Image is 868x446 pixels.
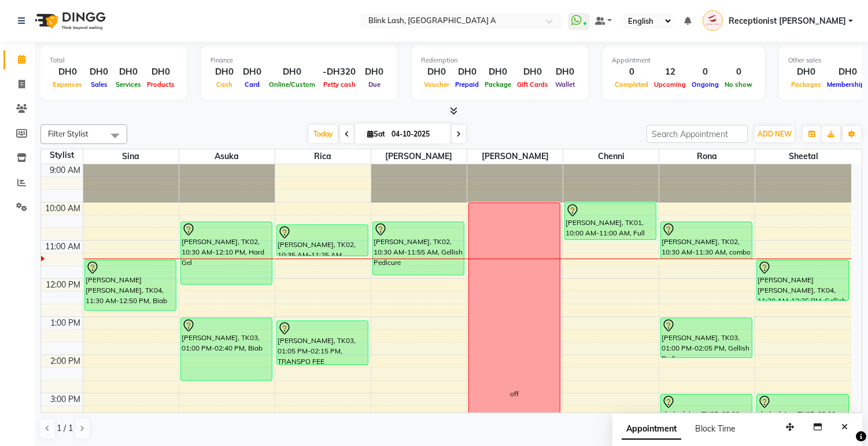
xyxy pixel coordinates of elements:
span: Today [309,125,338,143]
span: Block Time [695,423,736,434]
span: No show [722,80,755,89]
div: DH0 [144,65,178,79]
span: Asuka [179,149,275,164]
div: DH0 [266,65,318,79]
span: Rona [659,149,755,164]
div: [PERSON_NAME], TK02, 10:30 AM-11:55 AM, Gellish Pedicure [373,222,464,275]
div: 1:00 PM [48,317,83,329]
div: [PERSON_NAME], TK02, 10:35 AM-11:25 AM, TRANSPO FEE [277,225,368,256]
span: Wallet [552,80,578,89]
span: Gift Cards [514,80,551,89]
div: 0 [612,65,651,79]
button: Close [836,418,853,436]
span: chenni [563,149,659,164]
span: Cash [213,80,235,89]
div: [PERSON_NAME], TK02, 10:30 AM-12:10 PM, Hard Gel [181,222,272,284]
div: DH0 [360,65,388,79]
div: off [510,389,519,399]
div: [PERSON_NAME] [PERSON_NAME], TK04, 11:30 AM-12:50 PM, Biab [85,260,176,310]
div: 11:00 AM [43,241,83,253]
span: 1 / 1 [57,422,73,434]
div: DH0 [788,65,824,79]
div: 12:00 PM [43,279,83,291]
span: Package [482,80,514,89]
div: 9:00 AM [47,164,83,176]
span: Rica [275,149,371,164]
div: Total [50,56,178,65]
span: Upcoming [651,80,689,89]
img: logo [29,5,109,37]
div: 0 [722,65,755,79]
span: Voucher [421,80,452,89]
div: DH0 [113,65,144,79]
img: Receptionist lyn [703,10,723,31]
div: 10:00 AM [43,202,83,215]
div: [PERSON_NAME], TK02, 10:30 AM-11:30 AM, combo Gellish Manicure + Pedicure [661,222,752,259]
input: 2025-10-04 [388,126,446,143]
span: Completed [612,80,651,89]
span: Sina [83,149,179,164]
button: ADD NEW [755,126,795,142]
span: Sat [364,130,388,138]
div: -DH320 [318,65,360,79]
div: 2:00 PM [48,355,83,367]
span: sheetal [755,149,851,164]
input: Search Appointment [647,125,748,143]
div: 0 [689,65,722,79]
span: Petty cash [320,80,359,89]
div: DH0 [452,65,482,79]
span: Expenses [50,80,85,89]
div: DH0 [514,65,551,79]
div: 3:00 PM [48,393,83,406]
div: clodagh joy, TK05, 03:00 PM-03:55 PM, Change Color Gel Full [661,395,752,428]
span: Ongoing [689,80,722,89]
div: [PERSON_NAME], TK03, 01:00 PM-02:40 PM, Biab [181,318,272,380]
div: DH0 [421,65,452,79]
span: Sales [88,80,110,89]
span: Filter Stylist [48,129,88,138]
span: Products [144,80,178,89]
div: Redemption [421,56,579,65]
span: Prepaid [452,80,482,89]
div: Stylist [41,149,83,161]
div: [PERSON_NAME] [PERSON_NAME], TK04, 11:30 AM-12:35 PM, Gellish Pedicure [757,260,848,300]
span: ADD NEW [758,130,792,138]
div: 12 [651,65,689,79]
span: Online/Custom [266,80,318,89]
span: [PERSON_NAME] [467,149,563,164]
span: Card [242,80,263,89]
div: DH0 [482,65,514,79]
div: DH0 [551,65,579,79]
div: Appointment [612,56,755,65]
span: Services [113,80,144,89]
span: Due [365,80,383,89]
div: DH0 [210,65,238,79]
div: [PERSON_NAME], TK03, 01:05 PM-02:15 PM, TRANSPO FEE [277,321,368,364]
span: [PERSON_NAME] [371,149,467,164]
div: DH0 [85,65,113,79]
div: Finance [210,56,388,65]
div: [PERSON_NAME], TK01, 10:00 AM-11:00 AM, Full Body Massage [565,203,656,239]
div: DH0 [238,65,266,79]
div: DH0 [50,65,85,79]
div: [PERSON_NAME], TK03, 01:00 PM-02:05 PM, Gellish Pedicure [661,318,752,357]
span: Packages [788,80,824,89]
span: Receptionist [PERSON_NAME] [729,15,846,27]
span: Appointment [622,419,681,440]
